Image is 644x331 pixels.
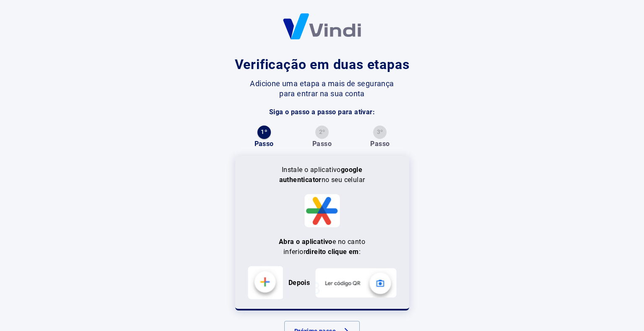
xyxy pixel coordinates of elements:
p: Siga o passo a passo para ativar: [269,107,375,117]
h1: Verificação em duas etapas [235,54,410,74]
p: Instale o aplicativo no seu celular [278,165,366,185]
b: Abra o aplicativo [279,238,332,246]
p: Adicione uma etapa a mais de segurança para entrar na sua conta [250,79,395,99]
b: direito clique em [306,248,359,256]
img: Primeira etapa [248,266,283,299]
img: Segunda etapa [315,268,397,298]
p: Passo [370,139,390,149]
img: Logo Google Authenticator [304,194,340,227]
img: Logo [283,13,361,39]
button: 1º [257,126,271,139]
p: Passo [312,139,332,149]
b: Depois [288,279,310,287]
p: Passo [254,139,274,149]
p: e no canto inferior : [259,237,385,257]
